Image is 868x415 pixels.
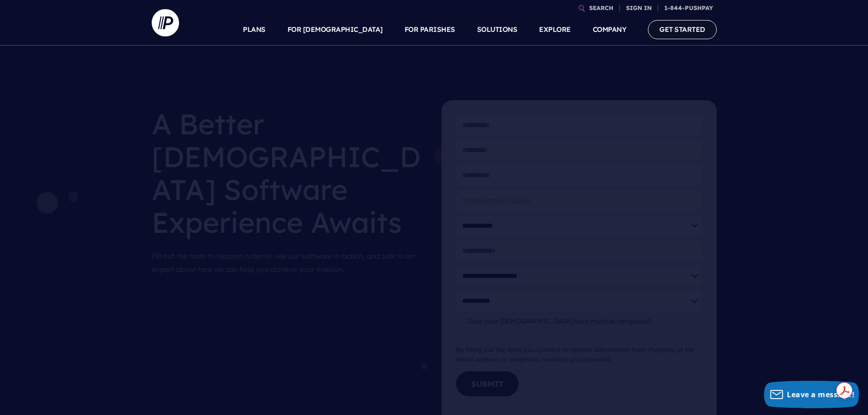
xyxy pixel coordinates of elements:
[243,14,266,46] a: PLANS
[593,14,627,46] a: COMPANY
[539,14,571,46] a: EXPLORE
[477,14,518,46] a: SOLUTIONS
[288,14,383,46] a: FOR [DEMOGRAPHIC_DATA]
[648,20,717,39] a: GET STARTED
[787,389,854,400] span: Leave a message!
[764,381,859,408] button: Leave a message!
[405,14,455,46] a: FOR PARISHES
